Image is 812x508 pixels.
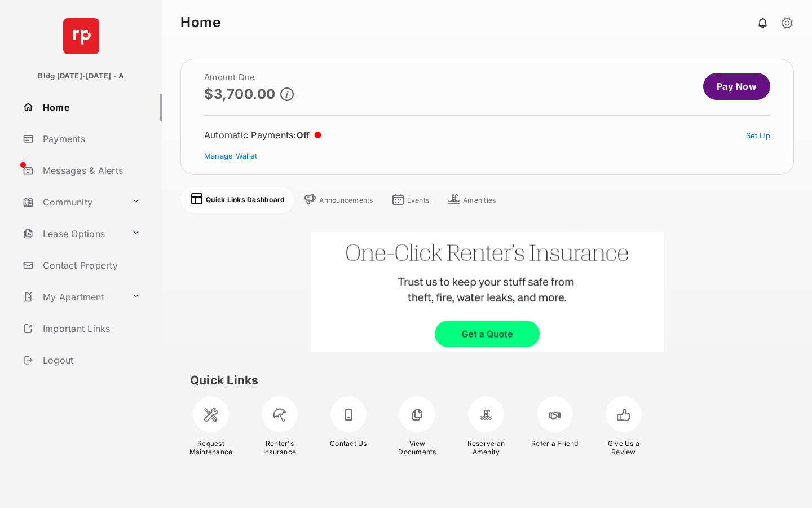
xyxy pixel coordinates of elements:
[18,347,162,374] a: Logout
[303,192,373,208] a: Announcements
[407,196,430,205] div: Events
[179,392,243,461] a: Request Maintenance
[190,373,259,387] strong: Quick Links
[204,86,276,102] p: $3,700.00
[319,196,373,205] div: Announcements
[390,439,445,456] div: View Documents
[204,129,321,141] div: Automatic Payments :
[316,392,381,452] a: Contact Us
[18,189,127,216] a: Community
[746,131,771,140] a: Set Up
[183,439,239,456] div: Request Maintenance
[592,392,656,461] a: Give Us a Review
[63,18,99,54] img: svg+xml;base64,PHN2ZyB4bWxucz0iaHR0cDovL3d3dy53My5vcmcvMjAwMC9zdmciIHdpZHRoPSI2NCIgaGVpZ2h0PSI2NC...
[18,157,162,184] a: Messages & Alerts
[180,16,220,29] strong: Home
[458,439,514,456] div: Reserve an Amenity
[297,130,310,141] span: Off
[18,94,162,121] a: Home
[454,392,518,461] a: Reserve an Amenity
[463,196,496,205] div: Amenities
[248,392,312,461] a: Renter's Insurance
[596,439,651,456] div: Give Us a Review
[523,392,587,452] a: Refer a Friend
[527,439,582,448] div: Refer a Friend
[321,439,376,448] div: Contact Us
[204,151,257,160] a: Manage Wallet
[18,252,162,279] a: Contact Property
[18,125,162,152] a: Payments
[204,73,294,82] h2: Amount Due
[190,192,285,208] a: Quick Links Dashboard
[385,392,449,461] a: View Documents
[447,192,496,208] a: Amenities
[18,220,127,247] a: Lease Options
[311,232,664,352] img: Advertisment
[18,315,145,342] a: Important Links
[206,195,285,204] div: Quick Links Dashboard
[252,439,307,456] div: Renter's Insurance
[38,71,124,82] p: Bldg [DATE]-[DATE] - A
[391,192,430,208] a: Events
[18,283,127,310] a: My Apartment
